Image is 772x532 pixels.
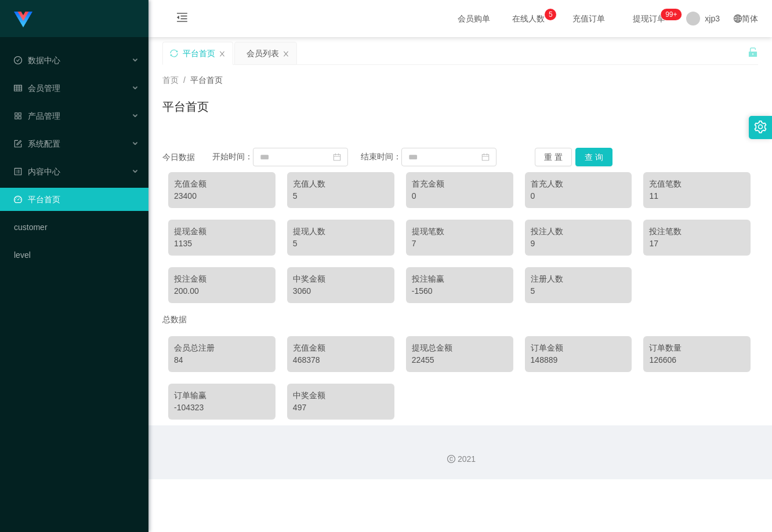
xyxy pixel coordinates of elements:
div: 5 [293,238,389,250]
div: 充值金额 [174,178,270,190]
div: 0 [531,190,626,202]
div: 会员总注册 [174,342,270,354]
div: 3060 [293,285,389,297]
i: 图标: form [14,140,22,148]
div: 2021 [158,453,763,465]
div: 497 [293,402,389,414]
div: 平台首页 [183,42,215,64]
i: 图标: menu-fold [162,1,202,38]
div: 订单输赢 [174,389,270,402]
i: 图标: global [734,14,742,23]
i: 图标: calendar [481,153,490,161]
button: 重 置 [535,148,572,166]
i: 图标: calendar [333,153,341,161]
div: 11 [649,190,745,202]
sup: 195 [661,9,682,20]
div: 17 [649,238,745,250]
div: 23400 [174,190,270,202]
span: 充值订单 [567,14,611,23]
div: 84 [174,354,270,366]
div: 投注笔数 [649,225,745,238]
div: 中奖金额 [293,273,389,285]
span: / [183,75,186,85]
button: 查 询 [575,148,612,166]
i: 图标: profile [14,167,22,176]
span: 系统配置 [14,139,60,148]
div: 1135 [174,238,270,250]
span: 提现订单 [627,14,671,23]
div: 充值金额 [293,342,389,354]
div: -104323 [174,402,270,414]
div: 126606 [649,354,745,366]
i: 图标: check-circle-o [14,56,22,64]
div: 9 [531,238,626,250]
div: 投注金额 [174,273,270,285]
div: 5 [293,190,389,202]
h1: 平台首页 [162,98,209,115]
i: 图标: unlock [748,47,758,57]
div: 首充人数 [531,178,626,190]
div: 提现人数 [293,225,389,238]
span: 平台首页 [190,75,223,85]
div: 200.00 [174,285,270,297]
div: 会员列表 [247,42,279,64]
img: logo.9652507e.png [14,12,32,28]
div: 提现笔数 [412,225,508,238]
span: 产品管理 [14,111,60,121]
span: 数据中心 [14,56,60,65]
div: 首充金额 [412,178,508,190]
span: 开始时间： [212,152,253,161]
div: 今日数据 [162,151,212,163]
i: 图标: table [14,84,22,92]
span: 结束时间： [361,152,401,161]
div: 投注人数 [531,225,626,238]
span: 在线人数 [506,14,550,23]
div: -1560 [412,285,508,297]
i: 图标: close [282,50,289,57]
div: 0 [412,190,508,202]
div: 投注输赢 [412,273,508,285]
span: 首页 [162,75,179,85]
sup: 5 [545,9,556,20]
i: 图标: close [219,50,226,57]
div: 注册人数 [531,273,626,285]
span: 内容中心 [14,167,60,176]
div: 中奖金额 [293,389,389,402]
i: 图标: sync [170,49,178,57]
i: 图标: appstore-o [14,112,22,120]
div: 充值人数 [293,178,389,190]
div: 订单金额 [531,342,626,354]
div: 总数据 [162,309,758,330]
a: 图标: dashboard平台首页 [14,188,139,211]
i: 图标: copyright [447,455,455,463]
div: 468378 [293,354,389,366]
a: customer [14,216,139,239]
div: 5 [531,285,626,297]
div: 148889 [531,354,626,366]
div: 22455 [412,354,508,366]
i: 图标: setting [754,121,767,133]
div: 订单数量 [649,342,745,354]
div: 提现金额 [174,225,270,238]
p: 5 [549,9,553,20]
div: 提现总金额 [412,342,508,354]
div: 充值笔数 [649,178,745,190]
span: 会员管理 [14,83,60,93]
div: 7 [412,238,508,250]
a: level [14,243,139,267]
